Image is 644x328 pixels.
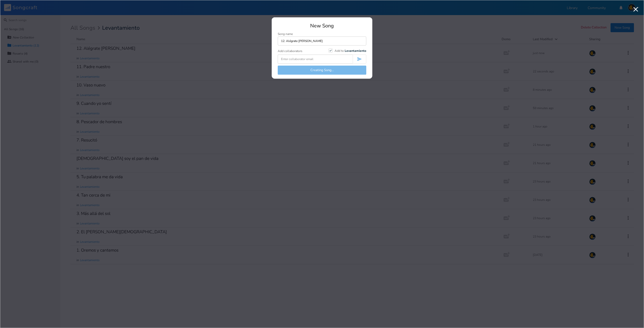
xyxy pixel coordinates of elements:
div: New Song [278,23,366,28]
input: Enter song name [278,36,366,45]
input: Enter collaborator email [278,55,353,64]
div: Add collaborators [278,50,302,53]
b: Levantamiento [345,49,366,53]
div: Song name [278,32,366,35]
button: Creating Song... [278,66,366,75]
button: Invite [353,55,366,64]
span: Add to [335,49,366,53]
